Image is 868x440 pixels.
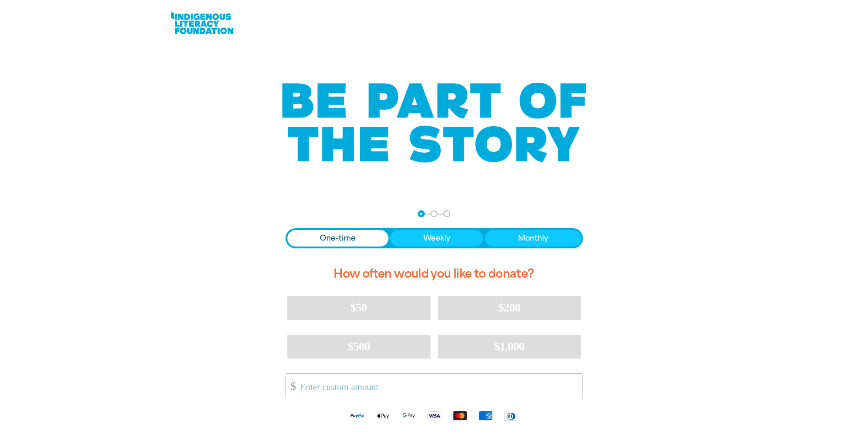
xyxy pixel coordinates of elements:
img: Mastercard logo [447,410,473,421]
img: Apple Pay logo [370,410,396,421]
button: One-time [287,230,389,247]
img: Visa logo [421,410,447,421]
img: Be part of the story [274,64,594,181]
button: $1,000 [438,335,581,359]
button: $50 [287,296,431,320]
button: $200 [438,296,581,320]
button: Navigate to step 2 of 3 to enter your details [431,210,437,217]
img: Diners Club logo [498,411,524,421]
img: American Express logo [473,410,498,421]
button: Weekly [390,230,483,247]
div: Donation frequency [286,228,583,248]
div: Available payment methods [286,403,583,428]
input: Enter custom amount [294,374,582,399]
span: $500 [348,340,370,353]
span: $1,000 [494,340,525,353]
span: One-time [320,233,356,244]
h2: How often would you like to donate? [286,259,583,289]
span: $200 [498,301,521,314]
button: Monthly [485,230,581,247]
span: $50 [350,301,367,314]
button: $500 [287,335,431,359]
span: Monthly [518,233,548,244]
span: Weekly [423,233,450,244]
img: Google Pay logo [396,410,421,421]
img: Paypal logo [345,410,370,421]
span: $ [286,376,296,397]
button: Navigate to step 1 of 3 to enter your donation amount [418,210,425,217]
button: Navigate to step 3 of 3 to enter your payment details [443,210,450,217]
